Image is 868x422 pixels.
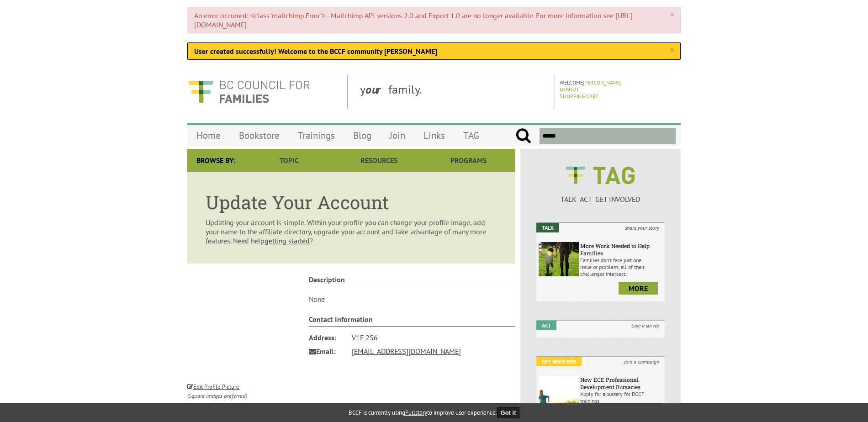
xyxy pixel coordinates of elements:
em: Get Involved [536,357,582,366]
h6: New ECE Professional Development Bursaries [580,376,662,390]
em: Act [536,321,556,330]
a: TALK ACT GET INVOLVED [536,185,665,204]
i: join a campaign [619,357,665,366]
a: Bookstore [230,125,289,146]
h4: Description [309,275,516,287]
a: V1E 2S6 [352,333,378,342]
a: Home [187,125,230,146]
a: Topic [244,149,334,172]
p: None [309,295,516,304]
strong: our [365,82,388,97]
a: Join [381,125,414,146]
a: Edit Profile Picture [187,381,239,390]
button: Got it [497,407,520,418]
a: [EMAIL_ADDRESS][DOMAIN_NAME] [352,347,461,356]
a: Resources [334,149,423,172]
div: An error occurred: <class 'mailchimp.Error'> - Mailchimp API versions 2.0 and Export 1.0 are no l... [187,7,681,33]
div: Browse By: [187,149,244,172]
img: BCCF's TAG Logo [559,158,641,193]
a: more [619,282,658,295]
small: Edit Profile Picture [187,383,239,390]
a: [PERSON_NAME] [583,79,622,86]
p: TALK ACT GET INVOLVED [536,195,665,204]
a: Programs [424,149,513,172]
a: Shopping Cart [560,93,598,100]
a: Trainings [289,125,344,146]
div: User created successfully! Welcome to the BCCF community [PERSON_NAME] [187,42,681,60]
h6: More Work Needed to Help Families [580,242,662,257]
a: Logout [560,86,579,93]
a: Links [414,125,454,146]
div: y family. [353,74,555,109]
article: Updating your account is simple. Within your profile you can change your profile image, add your ... [187,172,515,264]
a: Blog [344,125,381,146]
i: (Square images preferred) [187,392,247,400]
a: × [670,46,674,55]
p: Apply for a bursary for BCCF trainings [580,390,662,404]
span: Email [309,344,345,358]
p: Welcome [560,79,678,86]
a: Fullstory [405,409,427,417]
a: TAG [454,125,488,146]
input: Submit [515,128,531,144]
i: take a survey [626,321,665,330]
i: share your story [619,223,665,232]
em: Talk [536,223,559,232]
h4: Contact Information [309,315,516,327]
h1: Update Your Account [206,190,497,214]
span: Address [309,331,345,344]
img: BC Council for FAMILIES [187,74,311,109]
a: × [670,10,674,19]
a: getting started [265,236,310,245]
p: Families don’t face just one issue or problem; all of their challenges intersect. [580,257,662,277]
